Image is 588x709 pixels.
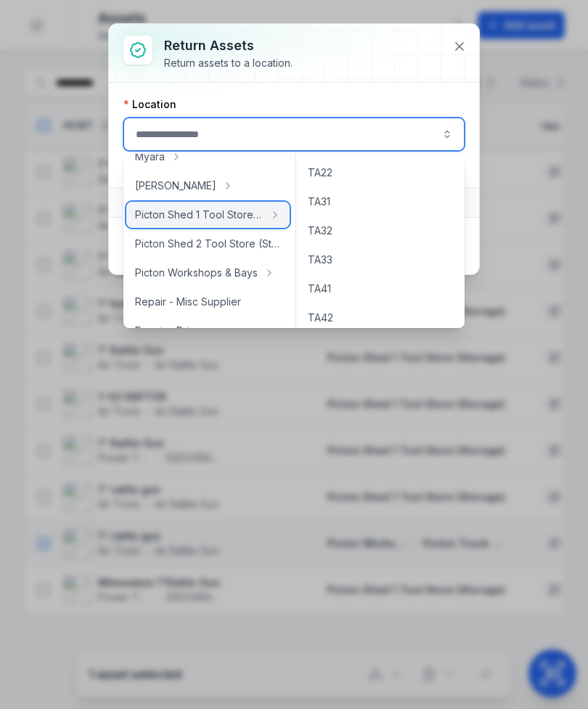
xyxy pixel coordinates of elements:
[123,97,176,112] label: Location
[164,36,293,56] h3: Return assets
[308,311,333,325] span: TA42
[135,295,241,309] span: Repair - Misc Supplier
[308,253,332,267] span: TA33
[135,266,258,280] span: Picton Workshops & Bays
[164,56,293,70] div: Return assets to a location.
[308,224,332,238] span: TA32
[135,208,264,222] span: Picton Shed 1 Tool Store (Storage)
[308,282,331,296] span: TA41
[135,324,203,338] span: Repair - Prime
[308,194,330,209] span: TA31
[109,188,479,217] button: Assets1
[135,179,216,193] span: [PERSON_NAME]
[308,165,332,180] span: TA22
[135,237,281,251] span: Picton Shed 2 Tool Store (Storage)
[135,149,165,164] span: Myara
